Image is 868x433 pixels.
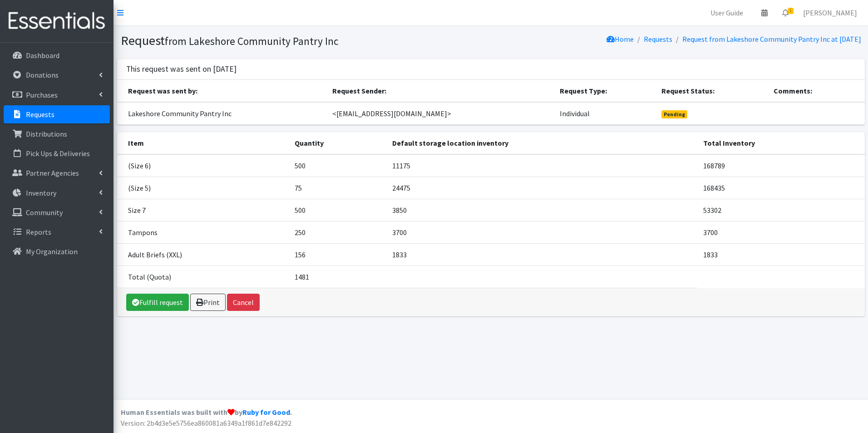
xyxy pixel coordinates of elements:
[4,184,110,202] a: Inventory
[26,90,58,99] p: Purchases
[26,227,51,236] p: Reports
[788,8,794,14] span: 1
[121,418,291,428] span: Version: 2b4d3e5e5756ea860081a6349a1f861d7e842292
[26,149,90,158] p: Pick Ups & Deliveries
[117,221,289,243] td: Tampons
[387,199,698,221] td: 3850
[698,177,864,199] td: 168435
[698,221,864,243] td: 3700
[775,4,796,22] a: 1
[26,110,54,119] p: Requests
[117,177,289,199] td: (Size 5)
[698,199,864,221] td: 53302
[117,132,289,154] th: Item
[26,129,67,138] p: Distributions
[327,102,554,125] td: <[EMAIL_ADDRESS][DOMAIN_NAME]>
[387,221,698,243] td: 3700
[26,188,56,197] p: Inventory
[121,33,488,49] h1: Request
[4,144,110,162] a: Pick Ups & Deliveries
[554,102,656,125] td: Individual
[4,46,110,64] a: Dashboard
[289,221,387,243] td: 250
[554,80,656,102] th: Request Type:
[4,86,110,104] a: Purchases
[387,177,698,199] td: 24475
[117,243,289,266] td: Adult Briefs (XXL)
[289,199,387,221] td: 500
[387,132,698,154] th: Default storage location inventory
[4,164,110,182] a: Partner Agencies
[698,154,864,177] td: 168789
[190,294,226,311] a: Print
[117,80,327,102] th: Request was sent by:
[4,203,110,221] a: Community
[121,408,292,417] strong: Human Essentials was built with by .
[117,102,327,125] td: Lakeshore Community Pantry Inc
[682,34,861,44] a: Request from Lakeshore Community Pantry Inc at [DATE]
[661,110,687,118] span: Pending
[26,247,78,256] p: My Organization
[26,168,79,177] p: Partner Agencies
[126,64,237,74] h3: This request was sent on [DATE]
[242,408,290,417] a: Ruby for Good
[289,266,387,288] td: 1481
[768,80,864,102] th: Comments:
[117,154,289,177] td: (Size 6)
[607,34,634,44] a: Home
[227,294,260,311] button: Cancel
[26,51,59,60] p: Dashboard
[656,80,768,102] th: Request Status:
[4,223,110,241] a: Reports
[126,294,189,311] a: Fulfill request
[289,177,387,199] td: 75
[4,66,110,84] a: Donations
[4,125,110,143] a: Distributions
[26,208,63,217] p: Community
[698,132,864,154] th: Total Inventory
[796,4,864,22] a: [PERSON_NAME]
[165,34,338,48] small: from Lakeshore Community Pantry Inc
[703,4,750,22] a: User Guide
[644,34,672,44] a: Requests
[289,154,387,177] td: 500
[117,199,289,221] td: Size 7
[4,242,110,261] a: My Organization
[4,105,110,123] a: Requests
[117,266,289,288] td: Total (Quota)
[4,6,110,36] img: HumanEssentials
[327,80,554,102] th: Request Sender:
[289,243,387,266] td: 156
[26,70,59,79] p: Donations
[289,132,387,154] th: Quantity
[387,154,698,177] td: 11175
[698,243,864,266] td: 1833
[387,243,698,266] td: 1833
